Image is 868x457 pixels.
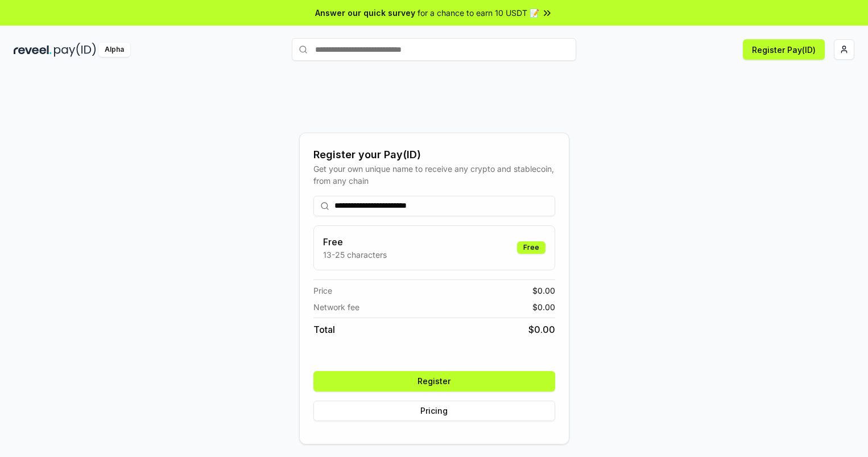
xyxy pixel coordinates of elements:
[743,39,825,60] button: Register Pay(ID)
[98,43,130,57] div: Alpha
[14,43,52,57] img: reveel_dark
[532,301,555,313] span: $ 0.00
[313,401,555,421] button: Pricing
[313,323,335,336] span: Total
[313,163,555,187] div: Get your own unique name to receive any crypto and stablecoin, from any chain
[528,323,555,336] span: $ 0.00
[54,43,96,57] img: pay_id
[313,285,332,297] span: Price
[313,301,359,313] span: Network fee
[532,285,555,297] span: $ 0.00
[315,7,415,19] span: Answer our quick survey
[313,371,555,392] button: Register
[313,147,555,163] div: Register your Pay(ID)
[323,235,387,249] h3: Free
[517,241,545,254] div: Free
[323,249,387,261] p: 13-25 characters
[418,7,539,19] span: for a chance to earn 10 USDT 📝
